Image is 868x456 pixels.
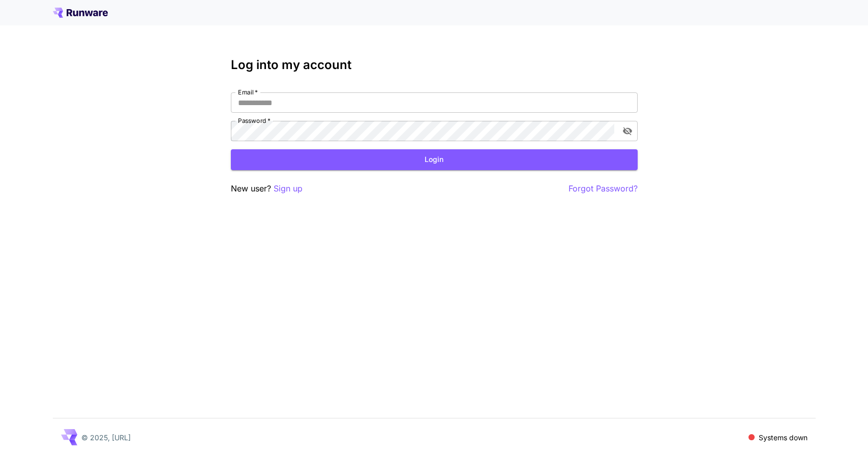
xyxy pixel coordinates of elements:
[618,122,637,140] button: toggle password visibility
[231,149,638,170] button: Login
[238,116,271,125] label: Password
[568,182,638,195] button: Forgot Password?
[81,432,131,443] p: © 2025, [URL]
[231,58,638,72] h3: Log into my account
[759,432,807,443] p: Systems down
[238,88,258,96] label: Email
[274,182,303,195] button: Sign up
[231,182,303,195] p: New user?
